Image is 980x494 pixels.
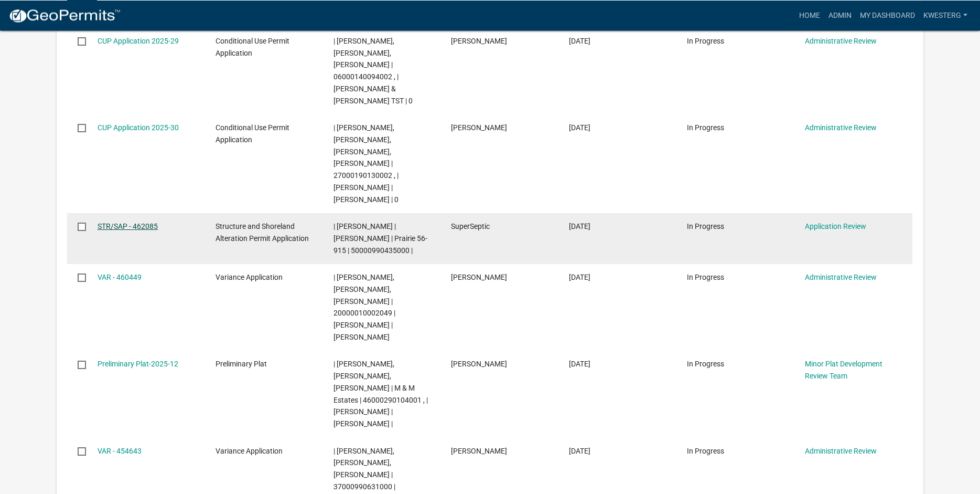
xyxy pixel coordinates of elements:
span: In Progress [687,447,724,455]
span: | Amy Busko, Christopher LeClair, Kyle Westergard | 20000010002049 | TODD HUMMEL | STACEY HUMMEL [333,273,395,341]
span: | Amy Busko, Christopher LeClair, Kyle Westergard | M & M Estates | 46000290104001 , | LOREN ELLE... [333,360,428,428]
a: Administrative Review [805,123,877,132]
a: Admin [824,5,856,25]
span: Alicia Kropuenske [451,123,507,132]
span: In Progress [687,222,724,230]
a: Minor Plat Development Review Team [805,360,882,380]
span: Josh Pfeffer [451,360,507,368]
a: Administrative Review [805,447,877,455]
a: Administrative Review [805,37,877,45]
a: STR/SAP - 462085 [98,222,158,230]
a: Administrative Review [805,273,877,281]
span: In Progress [687,37,724,45]
a: kwesterg [919,5,972,25]
span: 07/24/2025 [569,447,590,455]
a: CUP Application 2025-30 [98,123,179,132]
span: Todd Hummel [451,273,507,281]
span: | Kyle Westergard | SHANE A MOREY | Prairie 56-915 | 50000990435000 | [333,222,427,255]
span: | Amy Busko, Christopher LeClair, Kyle Westergard, Michelle Jevne | 27000190130002 , | PAUL A HAL... [333,123,399,204]
span: 08/12/2025 [569,123,590,132]
span: Conditional Use Permit Application [216,37,289,57]
span: Mike Erickson [451,37,507,45]
span: Preliminary Plat [216,360,267,368]
span: Conditional Use Permit Application [216,123,289,144]
span: Variance Application [216,273,283,281]
span: In Progress [687,273,724,281]
a: Application Review [805,222,866,230]
a: CUP Application 2025-29 [98,37,179,45]
span: 07/31/2025 [569,360,590,368]
span: 08/13/2025 [569,37,590,45]
a: My Dashboard [856,5,919,25]
span: 08/11/2025 [569,222,590,230]
span: | Amy Busko, Christopher LeClair, Kyle Westergard | 06000140094002 , | DALE & DEBORAH FORMO TST | 0 [333,37,413,105]
a: Preliminary Plat-2025-12 [98,360,178,368]
span: In Progress [687,360,724,368]
a: Home [795,5,824,25]
span: Variance Application [216,447,283,455]
a: VAR - 454643 [98,447,142,455]
span: 08/07/2025 [569,273,590,281]
span: SuperSeptic [451,222,490,230]
a: VAR - 460449 [98,273,142,281]
span: Structure and Shoreland Alteration Permit Application [216,222,309,243]
span: In Progress [687,123,724,132]
span: nicholas grabow [451,447,507,455]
